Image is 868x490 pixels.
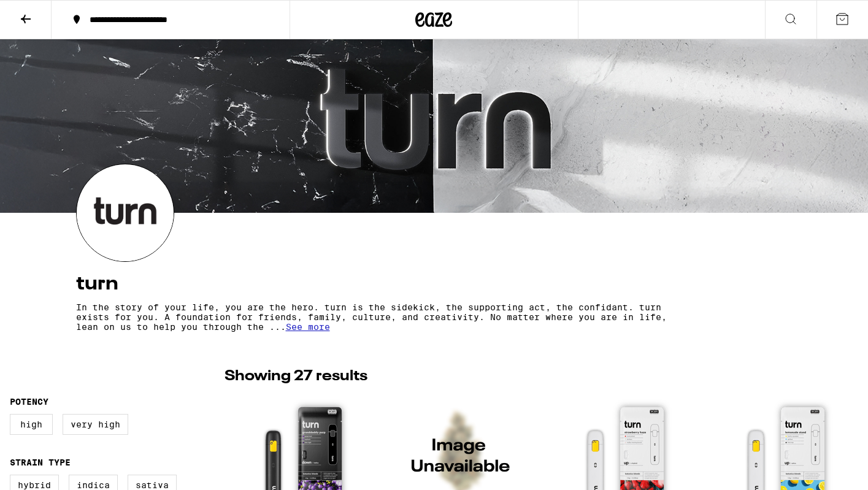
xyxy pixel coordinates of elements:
[63,414,128,435] label: Very High
[10,397,48,407] legend: Potency
[77,164,174,261] img: turn logo
[10,457,71,467] legend: Strain Type
[10,414,53,435] label: High
[76,302,685,332] p: In the story of your life, you are the hero. turn is the sidekick, the supporting act, the confid...
[76,274,793,294] h4: turn
[225,366,367,387] p: Showing 27 results
[286,322,330,332] span: See more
